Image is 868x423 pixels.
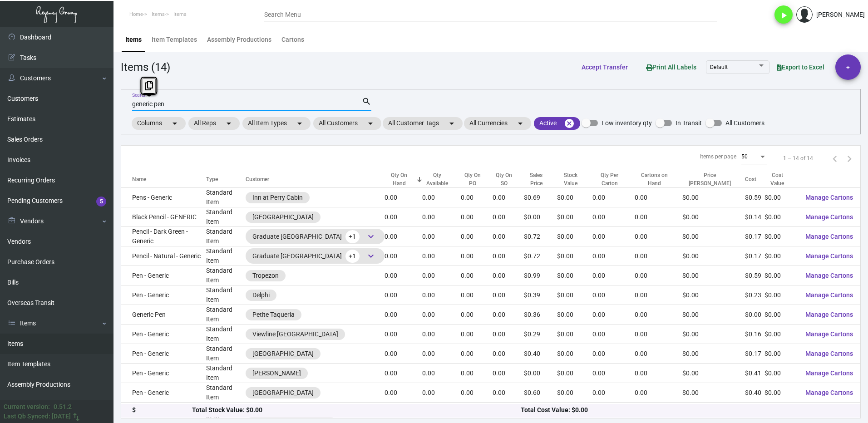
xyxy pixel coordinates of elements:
td: $0.00 [764,305,798,325]
td: 0.00 [592,285,634,305]
div: Cost Value [764,171,790,187]
td: Pen - Generic [121,285,206,305]
span: +1 [345,230,360,243]
td: 0.00 [461,266,493,285]
div: Sales Price [524,171,549,187]
td: 0.00 [422,285,461,305]
td: 0.00 [461,325,493,344]
td: 0.00 [493,227,524,246]
div: Price [PERSON_NAME] [682,171,745,187]
span: Manage Cartons [805,369,853,377]
td: 0.00 [385,227,422,246]
div: Price [PERSON_NAME] [682,171,737,187]
div: [PERSON_NAME] [252,369,301,378]
mat-chip: All Reps [188,117,240,130]
td: $0.00 [764,403,798,422]
button: Export to Excel [769,59,832,75]
mat-select: Items per page: [741,154,767,160]
td: 0.00 [635,285,682,305]
button: Manage Cartons [798,287,860,303]
td: 0.00 [385,325,422,344]
div: Qty On SO [493,171,524,187]
span: In Transit [676,118,702,128]
td: Standard Item [206,246,245,266]
div: Qty On PO [461,171,493,187]
td: 0.00 [422,266,461,285]
button: Manage Cartons [798,345,860,362]
td: Standard Item [206,383,245,403]
td: $0.00 [524,207,557,227]
td: $0.00 [764,383,798,403]
span: +1 [345,250,360,263]
td: 0.00 [422,383,461,403]
mat-icon: arrow_drop_down [294,118,305,129]
td: 0.00 [635,305,682,325]
td: 0.00 [461,207,493,227]
td: Standard Item [206,305,245,325]
div: Cost [745,175,764,183]
td: $0.00 [557,188,592,207]
td: Pens - Generic [121,403,206,422]
mat-chip: Active [534,117,580,130]
div: Viewline [GEOGRAPHIC_DATA] [252,330,338,339]
div: [GEOGRAPHIC_DATA] [252,349,314,359]
div: Cartons on Hand [635,171,674,187]
mat-icon: arrow_drop_down [515,118,526,129]
td: $0.23 [745,285,764,305]
span: Manage Cartons [805,272,853,279]
td: 0.00 [493,188,524,207]
button: play_arrow [774,5,793,24]
td: $0.00 [682,305,745,325]
button: Manage Cartons [798,189,860,206]
td: 0.00 [592,344,634,364]
td: $0.17 [745,246,764,266]
td: 0.00 [635,227,682,246]
td: $0.00 [764,227,798,246]
td: 0.00 [493,207,524,227]
span: + [846,54,850,80]
td: $0.00 [682,207,745,227]
div: $ [132,406,192,415]
td: Standard Item [206,207,245,227]
td: 0.00 [592,188,634,207]
div: Item Templates [152,35,197,44]
td: $0.00 [682,364,745,383]
td: $0.00 [557,285,592,305]
div: [GEOGRAPHIC_DATA] [252,388,314,398]
td: 0.00 [461,305,493,325]
td: 0.00 [635,207,682,227]
div: Inn at Perry Cabin [252,193,303,202]
td: $0.60 [524,383,557,403]
td: $0.00 [764,207,798,227]
div: Assembly Productions [207,35,271,44]
td: Pens - Generic [121,188,206,207]
td: 0.00 [493,364,524,383]
td: Pen - Generic [121,383,206,403]
td: 0.00 [493,266,524,285]
td: 0.00 [385,403,422,422]
div: Graduate [GEOGRAPHIC_DATA] [252,230,378,243]
span: Manage Cartons [805,311,853,318]
td: 0.00 [385,344,422,364]
mat-icon: arrow_drop_down [169,118,180,129]
mat-icon: cancel [564,118,575,129]
img: admin@bootstrapmaster.com [796,6,813,23]
td: $0.99 [524,266,557,285]
td: 0.00 [422,403,461,422]
div: Cartons on Hand [635,171,682,187]
td: $0.00 [682,344,745,364]
td: $0.00 [557,344,592,364]
td: Standard Item [206,266,245,285]
td: 0.00 [635,188,682,207]
td: Standard Item [206,344,245,364]
mat-icon: arrow_drop_down [365,118,376,129]
td: 0.00 [592,266,634,285]
span: Print All Labels [646,64,696,71]
td: 0.00 [592,207,634,227]
td: 0.00 [635,325,682,344]
td: 0.00 [385,246,422,266]
div: [PERSON_NAME] [816,10,865,20]
mat-chip: All Customers [313,117,381,130]
button: Manage Cartons [798,365,860,381]
div: Total Cost Value: $0.00 [521,406,849,415]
